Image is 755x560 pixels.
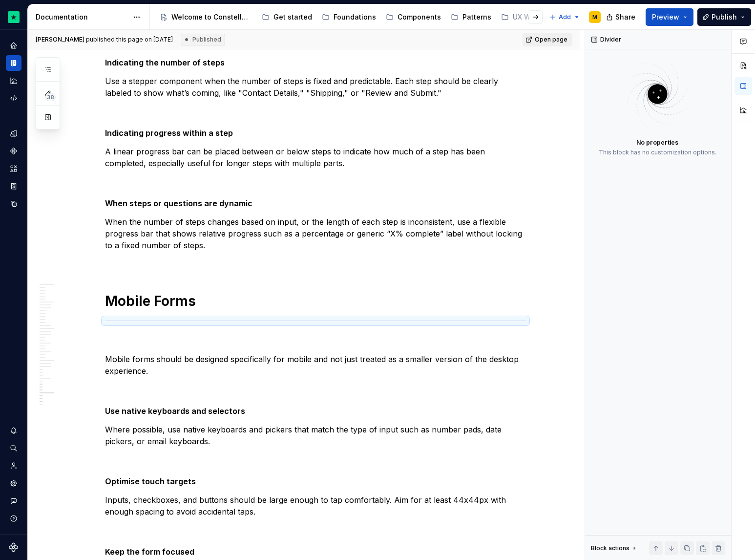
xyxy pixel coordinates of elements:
span: Add [559,13,571,21]
div: Patterns [462,12,491,22]
a: Components [6,143,21,159]
p: Use a stepper component when the number of steps is fixed and predictable. Each step should be cl... [105,75,526,99]
div: Foundations [334,12,376,22]
a: Open page [523,33,572,46]
div: Block actions [591,544,629,552]
a: Assets [6,161,21,176]
img: d602db7a-5e75-4dfe-a0a4-4b8163c7bad2.png [8,11,20,23]
h5: Use native keyboards and selectors [105,406,526,416]
a: Data sources [6,196,21,212]
a: Patterns [447,9,495,25]
div: Documentation [36,12,128,22]
div: Welcome to Constellation [171,12,252,22]
span: Open page [535,36,567,43]
p: Where possible, use native keyboards and pickers that match the type of input such as number pads... [105,424,526,447]
button: Share [601,8,642,26]
a: Code automation [6,90,21,106]
div: Get started [273,12,312,22]
button: Notifications [6,423,21,438]
button: Contact support [6,493,21,509]
a: Components [382,9,445,25]
h5: Indicating the number of steps [105,58,526,67]
strong: Optimise touch targets [105,476,196,486]
a: Settings [6,475,21,491]
h1: Mobile Forms [105,292,526,310]
p: Mobile forms should be designed specifically for mobile and not just treated as a smaller version... [105,353,526,377]
div: Block actions [591,541,638,555]
button: Preview [646,8,693,26]
p: Inputs, checkboxes, and buttons should be large enough to tap comfortably. Aim for at least 44x44... [105,494,526,517]
h5: Indicating progress within a step [105,128,526,138]
span: [PERSON_NAME] [36,36,84,43]
a: Get started [258,9,316,25]
svg: Supernova Logo [9,542,19,552]
button: Publish [697,8,751,26]
a: Storybook stories [6,178,21,194]
span: Preview [652,12,679,22]
span: 38 [45,93,56,101]
div: M [592,13,597,21]
h5: When steps or questions are dynamic [105,198,526,208]
div: This block has no customization options. [599,149,716,156]
a: Invite team [6,458,21,474]
h5: Keep the form focused [105,547,526,557]
button: Search ⌘K [6,440,21,456]
a: Design tokens [6,126,21,141]
div: Page tree [156,7,545,27]
div: Published [181,34,225,45]
span: Share [615,12,635,22]
a: Home [6,38,21,53]
div: Components [398,12,441,22]
button: Add [546,10,583,24]
span: Publish [712,12,737,22]
a: Welcome to Constellation [156,9,256,25]
p: A linear progress bar can be placed between or below steps to indicate how much of a step has bee... [105,146,526,169]
a: UX Writing [497,9,563,25]
a: Foundations [318,9,380,25]
a: Documentation [6,55,21,71]
span: published this page on [DATE] [36,36,173,43]
div: No properties [636,139,678,147]
a: Analytics [6,73,21,88]
p: When the number of steps changes based on input, or the length of each step is inconsistent, use ... [105,216,526,251]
